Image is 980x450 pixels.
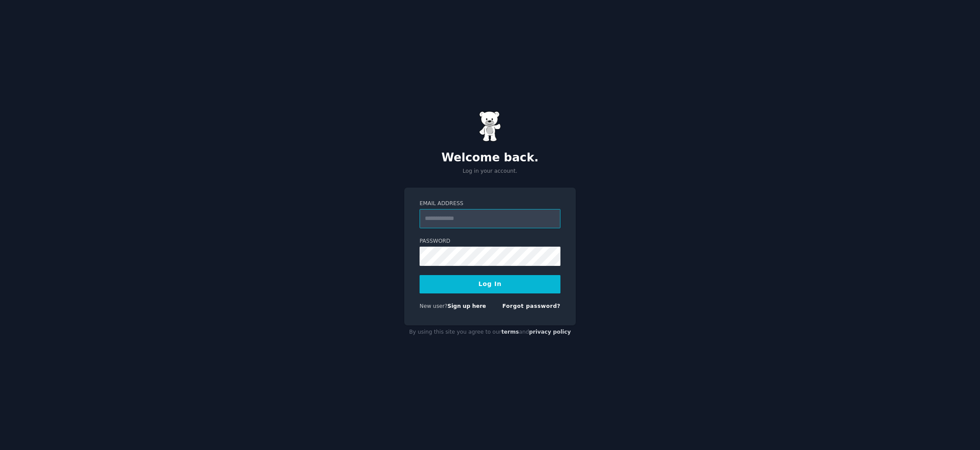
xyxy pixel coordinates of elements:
a: terms [501,329,519,335]
p: Log in your account. [404,167,576,175]
a: privacy policy [529,329,571,335]
button: Log In [420,275,560,293]
div: By using this site you agree to our and [404,325,576,339]
label: Password [420,237,560,245]
label: Email Address [420,200,560,208]
h2: Welcome back. [404,151,576,165]
a: Sign up here [448,303,486,309]
span: New user? [420,303,448,309]
img: Gummy Bear [479,111,501,142]
a: Forgot password? [502,303,560,309]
